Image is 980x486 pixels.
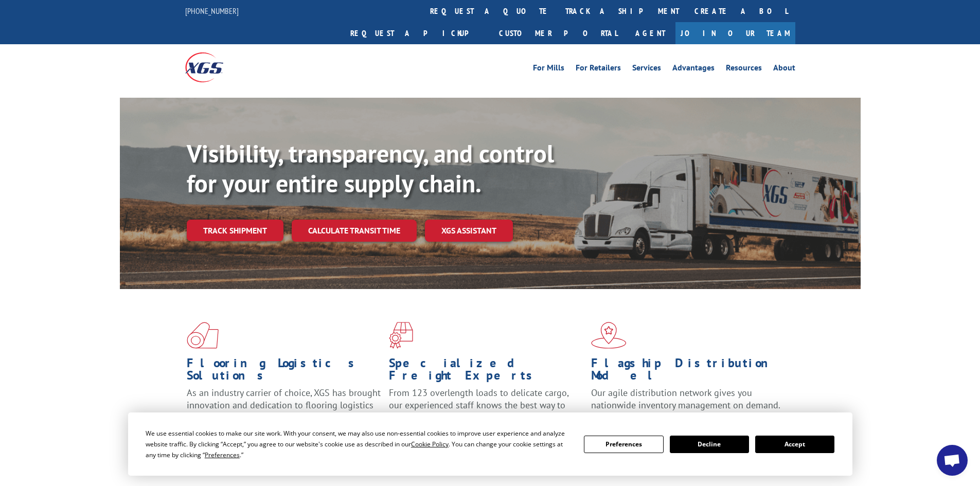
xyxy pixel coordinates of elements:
[187,220,283,241] a: Track shipment
[937,445,968,476] div: Open chat
[411,440,449,448] span: Cookie Policy
[389,387,583,433] p: From 123 overlength loads to delicate cargo, our experienced staff knows the best way to move you...
[625,22,675,44] a: Agent
[591,357,786,387] h1: Flagship Distribution Model
[185,6,239,16] a: [PHONE_NUMBER]
[773,64,795,75] a: About
[389,322,413,349] img: xgs-icon-focused-on-flooring-red
[675,22,795,44] a: Join Our Team
[187,322,219,349] img: xgs-icon-total-supply-chain-intelligence-red
[425,220,513,242] a: XGS ASSISTANT
[187,387,381,423] span: As an industry carrier of choice, XGS has brought innovation and dedication to flooring logistics...
[205,451,240,459] span: Preferences
[187,357,381,387] h1: Flooring Logistics Solutions
[726,64,762,75] a: Resources
[187,137,554,199] b: Visibility, transparency, and control for your entire supply chain.
[584,436,663,453] button: Preferences
[128,412,852,476] div: Cookie Consent Prompt
[591,387,780,411] span: Our agile distribution network gives you nationwide inventory management on demand.
[533,64,564,75] a: For Mills
[670,436,749,453] button: Decline
[343,22,491,44] a: Request a pickup
[491,22,625,44] a: Customer Portal
[755,436,834,453] button: Accept
[591,322,627,349] img: xgs-icon-flagship-distribution-model-red
[576,64,621,75] a: For Retailers
[632,64,661,75] a: Services
[389,357,583,387] h1: Specialized Freight Experts
[146,428,572,460] div: We use essential cookies to make our site work. With your consent, we may also use non-essential ...
[292,220,417,242] a: Calculate transit time
[672,64,715,75] a: Advantages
